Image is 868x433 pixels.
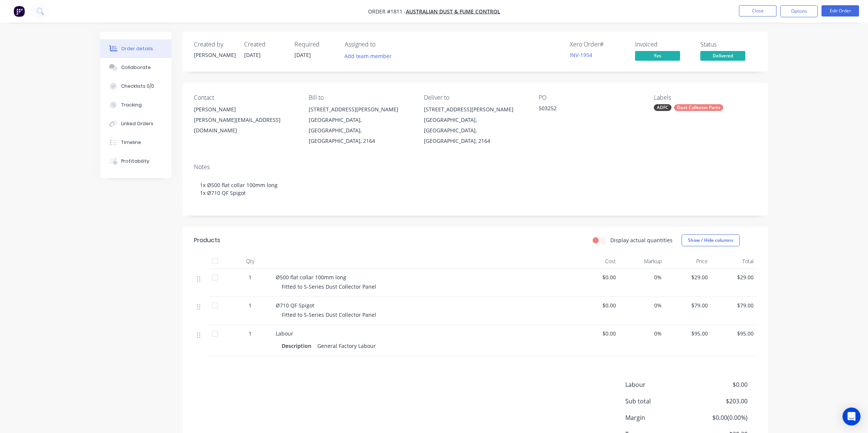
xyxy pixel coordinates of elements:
div: Tracking [121,102,142,108]
div: Created [244,41,285,48]
button: Options [780,5,818,17]
div: Notes [194,163,757,171]
div: Qty [228,254,273,269]
div: Status [700,41,757,48]
span: $0.00 ( 0.00 %) [692,413,748,422]
div: Timeline [121,139,141,146]
div: General Factory Labour [314,340,379,351]
div: [STREET_ADDRESS][PERSON_NAME][GEOGRAPHIC_DATA], [GEOGRAPHIC_DATA], [GEOGRAPHIC_DATA], 2164 [424,104,527,146]
div: [GEOGRAPHIC_DATA], [GEOGRAPHIC_DATA], [GEOGRAPHIC_DATA], 2164 [309,115,411,146]
span: 0% [622,330,662,337]
button: Linked Orders [100,114,171,133]
div: Profitability [121,158,149,165]
div: 503252 [539,104,632,115]
div: Price [665,254,711,269]
div: Bill to [309,94,411,101]
div: Description [282,340,314,351]
span: 1 [249,273,252,281]
span: Fitted to S-Series Dust Collector Panel [282,311,376,318]
div: 1x Ø500 flat collar 100mm long 1x Ø710 QF Spigot [194,174,757,204]
div: Collaborate [121,64,151,71]
span: $0.00 [576,330,616,337]
button: Add team member [345,51,396,61]
span: 1 [249,330,252,337]
div: Cost [573,254,619,269]
button: Order details [100,39,171,58]
span: $95.00 [714,330,754,337]
span: $79.00 [668,301,708,309]
div: Contact [194,94,297,101]
div: [PERSON_NAME][PERSON_NAME][EMAIL_ADDRESS][DOMAIN_NAME] [194,104,297,136]
div: Deliver to [424,94,527,101]
div: [STREET_ADDRESS][PERSON_NAME][GEOGRAPHIC_DATA], [GEOGRAPHIC_DATA], [GEOGRAPHIC_DATA], 2164 [309,104,411,146]
div: Required [294,41,336,48]
span: 1 [249,301,252,309]
span: $29.00 [668,273,708,281]
div: Checklists 0/0 [121,83,154,90]
div: [PERSON_NAME][EMAIL_ADDRESS][DOMAIN_NAME] [194,115,297,136]
span: $0.00 [576,273,616,281]
div: Labels [654,94,757,101]
div: [STREET_ADDRESS][PERSON_NAME] [309,104,411,115]
span: Fitted to S-Series Dust Collector Panel [282,283,376,290]
button: Show / Hide columns [682,234,740,246]
span: Margin [625,413,692,422]
span: 0% [622,301,662,309]
button: Add team member [341,51,396,61]
img: Factory [14,6,25,17]
button: Tracking [100,96,171,114]
div: Total [711,254,757,269]
div: [GEOGRAPHIC_DATA], [GEOGRAPHIC_DATA], [GEOGRAPHIC_DATA], 2164 [424,115,527,146]
div: Markup [619,254,665,269]
span: Sub total [625,397,692,406]
button: Delivered [700,51,745,62]
a: INV-1954 [570,51,592,58]
span: Labour [625,380,692,389]
div: ADFC [654,104,671,111]
span: $0.00 [692,380,748,389]
span: Labour [276,330,293,337]
span: Order #1811 - [368,8,406,15]
span: $29.00 [714,273,754,281]
span: $95.00 [668,330,708,337]
div: Invoiced [635,41,691,48]
span: Ø710 QF Spigot [276,302,314,309]
span: 0% [622,273,662,281]
div: Linked Orders [121,120,153,127]
a: Australian Dust & Fume Control [406,8,500,15]
div: [PERSON_NAME] [194,104,297,115]
div: [PERSON_NAME] [194,51,235,59]
span: $79.00 [714,301,754,309]
span: Ø500 flat collar 100mm long [276,274,346,281]
div: Assigned to [345,41,420,48]
div: Order details [121,45,153,52]
button: Checklists 0/0 [100,77,171,96]
button: Edit Order [821,5,859,16]
span: $203.00 [692,397,748,406]
button: Timeline [100,133,171,152]
div: [STREET_ADDRESS][PERSON_NAME] [424,104,527,115]
div: Xero Order # [570,41,626,48]
button: Close [739,5,776,16]
span: $0.00 [576,301,616,309]
button: Profitability [100,152,171,171]
div: Products [194,236,220,245]
div: Dust Collector Parts [674,104,723,111]
span: [DATE] [244,51,261,58]
span: Delivered [700,51,745,60]
span: [DATE] [294,51,311,58]
label: Display actual quantities [610,236,673,244]
div: PO [539,94,641,101]
button: Collaborate [100,58,171,77]
span: Yes [635,51,680,60]
div: Created by [194,41,235,48]
div: Open Intercom Messenger [842,408,860,426]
